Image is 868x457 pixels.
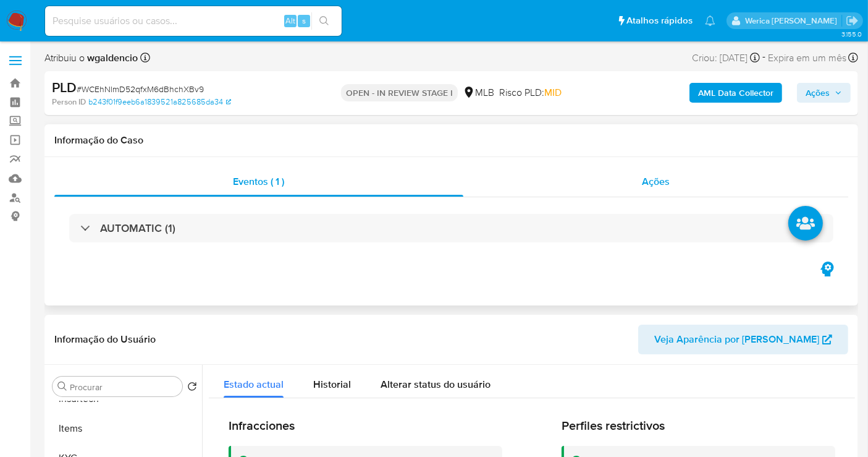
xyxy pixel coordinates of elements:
a: Notificações [705,15,715,26]
span: Eventos ( 1 ) [233,174,284,189]
div: AUTOMATIC (1) [69,214,833,242]
button: AML Data Collector [689,83,782,103]
button: Retornar ao pedido padrão [187,382,197,395]
span: Atalhos rápidos [626,14,693,27]
h3: AUTOMATIC (1) [100,221,175,235]
span: MID [544,85,562,100]
a: b243f01f9eeb6a1839521a825685da34 [88,96,231,108]
input: Pesquise usuários ou casos... [45,13,342,29]
span: s [302,15,306,27]
span: Expira em um mês [768,51,846,65]
b: PLD [52,77,77,97]
span: Ações [642,174,670,189]
button: Items [48,414,202,443]
div: Criou: [DATE] [692,49,760,66]
p: OPEN - IN REVIEW STAGE I [341,84,458,101]
button: search-icon [311,12,337,30]
p: werica.jgaldencio@mercadolivre.com [745,15,841,27]
h1: Informação do Caso [54,134,848,147]
span: Atribuiu o [44,51,138,65]
span: - [762,49,765,66]
span: Risco PLD: [499,86,562,100]
h1: Informação do Usuário [54,333,156,346]
input: Procurar [70,382,177,393]
span: Alt [285,15,295,27]
button: Ações [797,83,851,103]
span: Ações [806,83,830,103]
b: Person ID [52,96,86,108]
div: MLB [463,86,494,100]
b: AML Data Collector [698,83,773,103]
b: wgaldencio [85,51,138,65]
button: Procurar [57,382,67,391]
button: Veja Aparência por [PERSON_NAME] [638,325,848,354]
a: Sair [846,14,859,27]
span: Veja Aparência por [PERSON_NAME] [654,325,819,354]
span: # WCEhNlmD52qfxM6dBhchXBv9 [77,83,204,95]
